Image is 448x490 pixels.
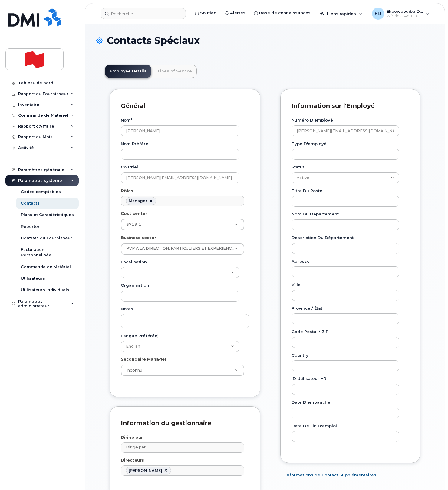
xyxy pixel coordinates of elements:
[121,457,144,463] label: Directeurs
[292,164,304,170] label: Statut
[292,258,310,264] label: Adresse
[121,365,244,376] a: Inconnu
[121,219,244,230] a: 6719-1
[123,368,142,373] span: Inconnu
[121,356,166,362] label: Secondaire Manager
[292,211,339,217] label: Nom du département
[153,65,197,78] a: Lines of Service
[121,102,245,110] h3: Général
[292,235,354,241] label: Description du département
[292,305,322,311] label: Province / État
[292,399,330,405] label: Date d'embauche
[96,35,434,46] h1: Contacts Spéciaux
[121,306,133,312] label: Notes
[292,102,404,110] h3: Information sur l'Employé
[121,282,149,288] label: Organisation
[126,222,141,227] span: 6719-1
[131,118,132,122] abbr: required
[121,235,156,241] label: Business sector
[292,117,333,123] label: Numéro d'employé
[121,243,244,254] a: PVP A LA DIRECTION, PARTICULIERS ET EXPERIENCE CLIENT
[292,329,328,335] label: Code postal / ZIP
[129,468,162,473] span: HELENE BOUTHILLIER
[126,246,250,251] span: PVP A LA DIRECTION, PARTICULIERS ET EXPERIENCE CLIENT
[280,472,376,478] a: Informations de Contact Supplémentaires
[292,376,326,382] label: ID utilisateur HR
[292,141,327,147] label: Type d'employé
[129,198,147,203] div: Manager
[292,423,337,429] label: Date de fin d'emploi
[121,164,138,170] label: Courriel
[292,282,301,288] label: Ville
[105,65,151,78] a: Employee Details
[121,419,245,427] h3: Information du gestionnaire
[121,141,148,147] label: Nom préféré
[121,333,159,339] label: Langue préférée
[157,333,159,338] abbr: required
[121,117,132,123] label: Nom
[292,352,308,358] label: Country
[121,211,147,216] label: Cost center
[292,188,322,194] label: Titre du poste
[121,188,133,194] label: Rôles
[121,435,143,440] label: Dirigé par
[121,259,147,265] label: Localisation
